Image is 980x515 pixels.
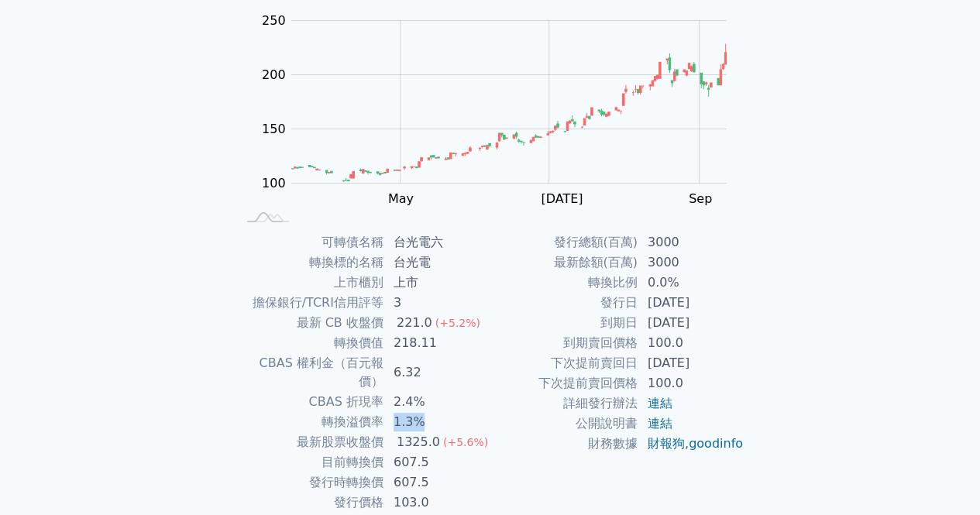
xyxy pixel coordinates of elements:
[236,392,384,412] td: CBAS 折現率
[384,392,490,412] td: 2.4%
[490,434,638,454] td: 財務數據
[490,353,638,373] td: 下次提前賣回日
[236,432,384,452] td: 最新股票收盤價
[490,273,638,293] td: 轉換比例
[689,191,712,206] tspan: Sep
[638,252,744,273] td: 3000
[384,412,490,432] td: 1.3%
[384,293,490,313] td: 3
[384,252,490,273] td: 台光電
[236,493,384,513] td: 發行價格
[236,333,384,353] td: 轉換價值
[638,232,744,252] td: 3000
[648,436,685,451] a: 財報狗
[638,434,744,454] td: ,
[648,416,672,431] a: 連結
[443,436,488,448] span: (+5.6%)
[490,293,638,313] td: 發行日
[262,67,286,82] tspan: 200
[638,373,744,393] td: 100.0
[384,273,490,293] td: 上市
[689,436,743,451] a: goodinfo
[490,333,638,353] td: 到期賣回價格
[394,433,443,451] div: 1325.0
[262,13,286,28] tspan: 250
[236,273,384,293] td: 上市櫃別
[638,313,744,333] td: [DATE]
[384,493,490,513] td: 103.0
[262,122,286,136] tspan: 150
[236,313,384,333] td: 最新 CB 收盤價
[384,232,490,252] td: 台光電六
[648,396,672,410] a: 連結
[384,353,490,392] td: 6.32
[638,333,744,353] td: 100.0
[638,293,744,313] td: [DATE]
[394,314,435,332] div: 221.0
[262,176,286,191] tspan: 100
[490,313,638,333] td: 到期日
[236,412,384,432] td: 轉換溢價率
[253,13,749,238] g: Chart
[490,232,638,252] td: 發行總額(百萬)
[384,452,490,472] td: 607.5
[236,452,384,472] td: 目前轉換價
[490,393,638,414] td: 詳細發行辦法
[490,252,638,273] td: 最新餘額(百萬)
[236,252,384,273] td: 轉換標的名稱
[236,472,384,493] td: 發行時轉換價
[638,353,744,373] td: [DATE]
[384,333,490,353] td: 218.11
[384,472,490,493] td: 607.5
[435,317,480,329] span: (+5.2%)
[638,273,744,293] td: 0.0%
[490,373,638,393] td: 下次提前賣回價格
[236,232,384,252] td: 可轉債名稱
[541,191,583,206] tspan: [DATE]
[236,353,384,392] td: CBAS 權利金（百元報價）
[388,191,414,206] tspan: May
[490,414,638,434] td: 公開說明書
[236,293,384,313] td: 擔保銀行/TCRI信用評等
